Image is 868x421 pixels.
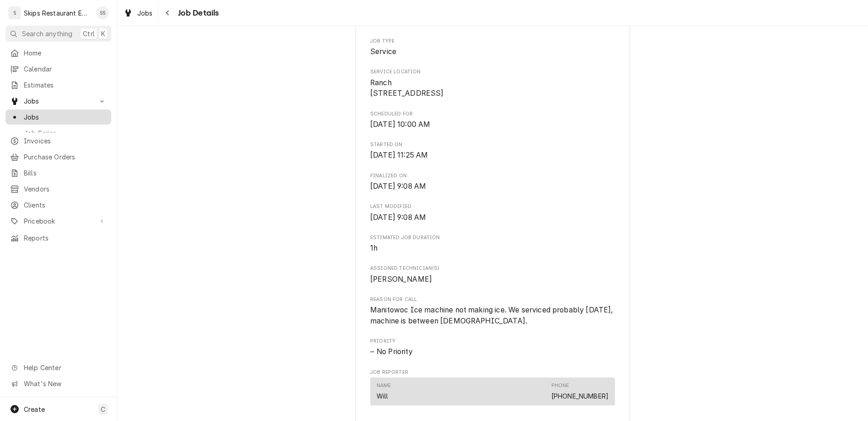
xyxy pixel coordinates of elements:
[377,382,391,389] div: Name
[161,5,175,20] button: Navigate back
[5,181,111,197] a: Vendors
[370,38,615,57] div: Job Type
[370,234,615,254] div: Estimated Job Duration
[24,200,107,210] span: Clients
[5,165,111,180] a: Bills
[370,274,615,285] span: Assigned Technician(s)
[24,379,106,388] span: What's New
[370,120,430,129] span: [DATE] 10:00 AM
[5,61,111,77] a: Calendar
[24,363,106,372] span: Help Center
[5,126,111,141] a: Job Series
[5,77,111,93] a: Estimates
[101,29,105,38] span: K
[370,346,615,357] span: Priority
[377,391,388,401] div: Will
[370,369,615,376] span: Job Reporter
[137,8,153,18] span: Jobs
[370,305,615,326] span: Reason For Call
[370,296,615,303] span: Reason For Call
[5,360,111,375] a: Go to Help Center
[24,80,107,90] span: Estimates
[370,338,615,345] span: Priority
[96,6,109,19] div: Shan Skipper's Avatar
[370,265,615,272] span: Assigned Technician(s)
[370,141,615,148] span: Started On
[24,405,45,413] span: Create
[24,136,107,146] span: Invoices
[5,93,111,109] a: Go to Jobs
[8,6,21,19] div: S
[5,376,111,391] a: Go to What's New
[24,152,107,162] span: Purchase Orders
[24,128,107,138] span: Job Series
[24,168,107,178] span: Bills
[24,96,93,106] span: Jobs
[551,392,609,400] a: [PHONE_NUMBER]
[83,29,95,38] span: Ctrl
[370,346,615,357] div: No Priority
[370,68,615,76] span: Service Location
[24,216,93,226] span: Pricebook
[370,141,615,161] div: Started On
[370,234,615,241] span: Estimated Job Duration
[5,133,111,148] a: Invoices
[24,233,107,243] span: Reports
[551,382,569,389] div: Phone
[5,197,111,213] a: Clients
[370,77,615,99] span: Service Location
[370,68,615,99] div: Service Location
[370,181,615,192] span: Finalized On
[370,203,615,223] div: Last Modified
[370,265,615,284] div: Assigned Technician(s)
[370,369,615,410] div: Job Reporter
[5,213,111,229] a: Go to Pricebook
[101,405,105,414] span: C
[370,182,426,191] span: [DATE] 9:08 AM
[24,64,107,74] span: Calendar
[370,244,377,252] span: 1h
[370,306,615,325] span: Manitowoc Ice machine not making ice. We serviced probably [DATE], machine is between [DEMOGRAPHI...
[370,151,428,159] span: [DATE] 11:25 AM
[370,119,615,130] span: Scheduled For
[24,184,107,194] span: Vendors
[370,78,444,98] span: Ranch [STREET_ADDRESS]
[5,149,111,164] a: Purchase Orders
[370,213,426,222] span: [DATE] 9:08 AM
[120,5,156,21] a: Jobs
[370,275,432,284] span: [PERSON_NAME]
[370,150,615,161] span: Started On
[22,29,72,38] span: Search anything
[24,8,91,18] div: Skips Restaurant Equipment
[5,230,111,246] a: Reports
[24,112,107,122] span: Jobs
[5,45,111,60] a: Home
[5,26,111,42] button: Search anythingCtrlK
[370,296,615,327] div: Reason For Call
[370,110,615,130] div: Scheduled For
[96,6,109,19] div: SS
[370,212,615,223] span: Last Modified
[370,47,396,56] span: Service
[370,203,615,210] span: Last Modified
[551,382,609,400] div: Phone
[24,48,107,58] span: Home
[370,338,615,357] div: Priority
[370,110,615,118] span: Scheduled For
[370,46,615,57] span: Job Type
[370,377,615,410] div: Job Reporter List
[377,382,391,400] div: Name
[175,7,219,19] span: Job Details
[370,38,615,45] span: Job Type
[370,172,615,180] span: Finalized On
[370,243,615,254] span: Estimated Job Duration
[370,172,615,192] div: Finalized On
[5,109,111,125] a: Jobs
[370,377,615,405] div: Contact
